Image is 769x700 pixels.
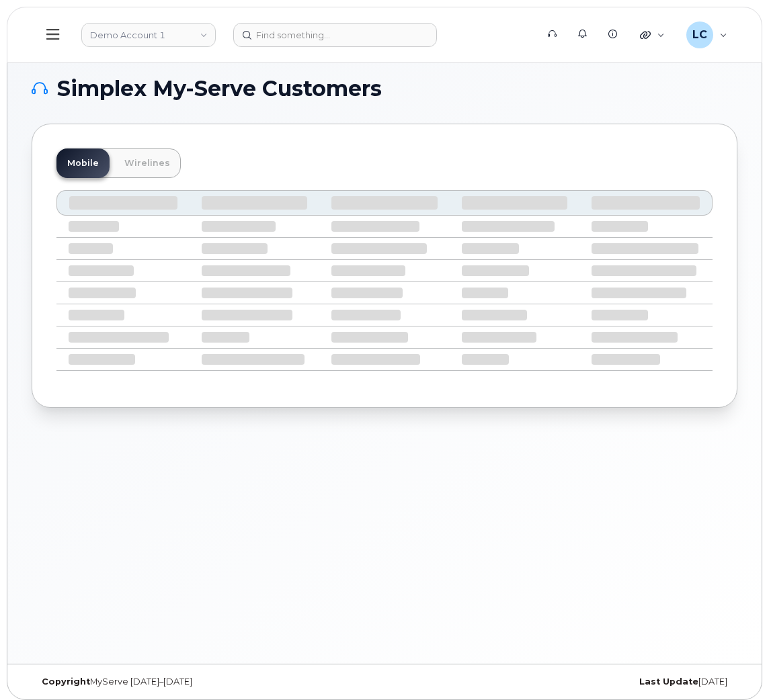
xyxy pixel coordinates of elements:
strong: Copyright [42,676,90,687]
strong: Last Update [639,676,698,687]
div: MyServe [DATE]–[DATE] [32,676,384,687]
a: Mobile [56,148,110,178]
div: [DATE] [384,676,737,687]
span: Simplex My-Serve Customers [57,79,382,99]
a: Wirelines [114,148,181,178]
